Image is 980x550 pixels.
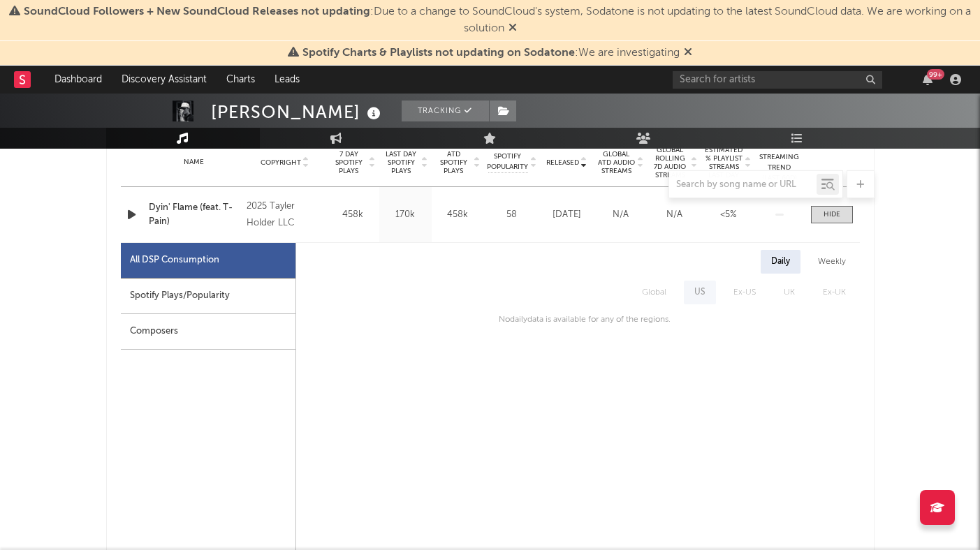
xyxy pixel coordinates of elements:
div: No daily data is available for any of the regions. [485,311,671,328]
div: Weekly [807,250,856,274]
span: : Due to a change to SoundCloud's system, Sodatone is not updating to the latest SoundCloud data.... [24,6,971,34]
div: Daily [761,250,800,274]
span: Dismiss [509,23,517,34]
div: [PERSON_NAME] [211,101,384,124]
div: All DSP Consumption [130,252,219,269]
span: Last Day Spotify Plays [383,150,420,175]
div: 170k [383,208,428,222]
a: Dyin' Flame (feat. T-Pain) [149,201,240,228]
span: Dismiss [684,47,692,59]
div: Composers [121,314,295,350]
div: [DATE] [543,208,590,222]
span: : We are investigating [302,47,680,59]
div: 458k [330,208,376,222]
div: N/A [597,208,644,222]
input: Search by song name or URL [669,179,817,191]
span: Copyright [261,158,301,167]
span: Global ATD Audio Streams [597,150,636,175]
div: <5% [705,208,752,222]
span: Spotify Popularity [487,151,528,172]
input: Search for artists [673,71,882,89]
div: All DSP Consumption [121,243,295,278]
span: ATD Spotify Plays [435,150,472,175]
div: 99 + [927,69,944,80]
a: Leads [265,66,309,94]
span: Spotify Charts & Playlists not updating on Sodatone [302,47,575,59]
span: Released [546,158,579,167]
button: 99+ [923,74,933,85]
a: Charts [217,66,265,94]
div: 458k [435,208,481,222]
div: N/A [651,208,698,222]
div: 58 [488,208,536,222]
a: Discovery Assistant [112,66,217,94]
div: 2025 Tayler Holder LLC [247,198,323,232]
button: Tracking [402,101,489,121]
span: SoundCloud Followers + New SoundCloud Releases not updating [24,6,370,17]
div: Name [149,157,240,168]
div: Spotify Plays/Popularity [121,278,295,314]
span: Estimated % Playlist Streams Last Day [705,146,743,179]
div: Global Streaming Trend (Last 60D) [759,142,800,184]
span: 7 Day Spotify Plays [330,150,367,175]
a: Dashboard [45,66,112,94]
span: Global Rolling 7D Audio Streams [651,146,689,179]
